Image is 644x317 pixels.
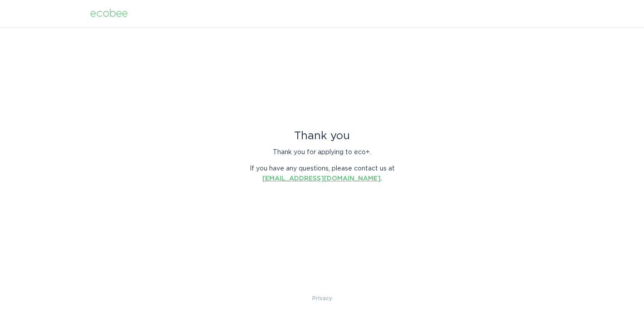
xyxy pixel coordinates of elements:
p: Thank you for applying to eco+. [243,147,402,157]
p: If you have any questions, please contact us at . [243,164,402,184]
div: ecobee [90,9,128,19]
div: Thank you [243,131,402,141]
a: [EMAIL_ADDRESS][DOMAIN_NAME] [262,176,381,182]
a: Privacy Policy & Terms of Use [312,293,332,303]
